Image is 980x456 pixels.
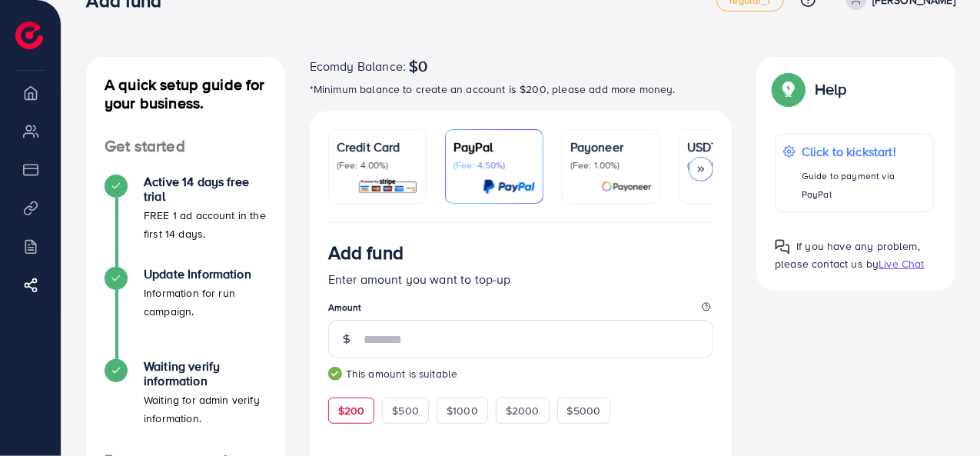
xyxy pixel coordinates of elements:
[144,359,267,388] h4: Waiting verify information
[328,366,714,381] small: This amount is suitable
[392,403,419,418] span: $500
[570,159,652,171] p: (Fee: 1.00%)
[144,284,267,321] p: Information for run campaign.
[86,267,285,359] li: Update Information
[86,137,285,156] h4: Get started
[86,359,285,451] li: Waiting verify information
[144,391,267,428] p: Waiting for admin verify information.
[570,138,652,156] p: Payoneer
[86,175,285,267] li: Active 14 days free trial
[310,57,406,75] span: Ecomdy Balance:
[310,80,733,98] p: *Minimum balance to create an account is $200, please add more money.
[447,403,478,418] span: $1000
[915,387,968,444] iframe: Chat
[453,159,535,171] p: (Fee: 4.50%)
[775,75,802,103] img: Popup guide
[815,80,847,98] p: Help
[328,367,342,381] img: guide
[775,239,790,255] img: Popup guide
[506,403,540,418] span: $2000
[409,57,427,75] span: $0
[357,178,418,195] img: card
[144,175,267,204] h4: Active 14 days free trial
[802,142,925,161] p: Click to kickstart!
[601,178,652,195] img: card
[337,159,418,171] p: (Fee: 4.00%)
[453,138,535,156] p: PayPal
[328,241,404,264] h3: Add fund
[15,22,43,49] img: logo
[567,403,601,418] span: $5000
[144,267,267,281] h4: Update Information
[879,256,924,271] span: Live Chat
[687,159,769,171] p: (Fee: 0.00%)
[86,75,285,112] h4: A quick setup guide for your business.
[802,167,925,204] p: Guide to payment via PayPal
[337,138,418,156] p: Credit Card
[775,238,920,271] span: If you have any problem, please contact us by
[687,138,769,156] p: USDT
[328,301,714,320] legend: Amount
[144,206,267,243] p: FREE 1 ad account in the first 14 days.
[328,270,714,288] p: Enter amount you want to top-up
[338,403,365,418] span: $200
[483,178,535,195] img: card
